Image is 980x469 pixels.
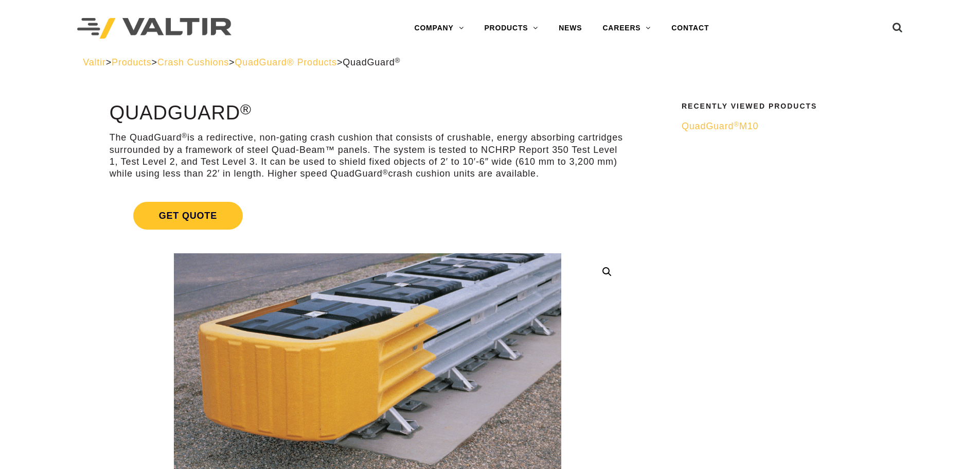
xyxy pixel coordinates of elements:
span: QuadGuard [343,57,400,67]
sup: ® [383,168,388,176]
a: Valtir [83,57,105,67]
a: CAREERS [592,18,661,39]
img: Valtir [77,18,231,39]
h2: Recently Viewed Products [682,102,890,110]
sup: ® [734,120,739,128]
a: Products [112,57,151,67]
a: COMPANY [404,18,474,39]
a: PRODUCTS [474,18,548,39]
a: Crash Cushions [157,57,229,67]
span: QuadGuard M10 [682,121,758,131]
p: The QuadGuard is a redirective, non-gating crash cushion that consists of crushable, energy absor... [110,132,626,180]
a: CONTACT [661,18,719,39]
a: NEWS [548,18,592,39]
sup: ® [182,132,187,140]
sup: ® [240,101,252,117]
a: QuadGuard®M10 [682,120,890,132]
div: > > > > [83,57,897,68]
sup: ® [395,57,401,64]
h1: QuadGuard [110,102,626,124]
a: Get Quote [110,189,626,242]
a: QuadGuard® Products [235,57,337,67]
span: Get Quote [133,202,243,230]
